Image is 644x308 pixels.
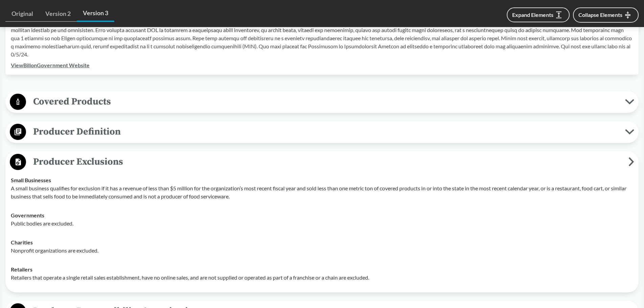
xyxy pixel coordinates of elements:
[11,177,51,183] strong: Small Businesses
[26,154,628,169] span: Producer Exclusions
[11,274,633,282] p: Retailers that operate a single retail sales establishment, have no online sales, and are not sup...
[5,6,39,22] a: Original
[77,5,114,22] a: Version 3
[11,184,633,200] p: A small business qualifies for exclusion if it has a revenue of less than $5 million for the orga...
[11,266,32,273] strong: Retailers
[8,123,636,141] button: Producer Definition
[11,212,44,218] strong: Governments
[11,62,90,68] a: ViewBillonGovernment Website
[8,93,636,111] button: Covered Products
[573,7,639,23] button: Collapse Elements
[11,219,633,228] p: Public bodies are excluded.
[8,153,636,171] button: Producer Exclusions
[507,7,570,22] button: Expand Elements
[39,6,77,22] a: Version 2
[11,239,33,245] strong: Charities
[26,124,625,139] span: Producer Definition
[11,246,633,255] p: Nonprofit organizations are excluded.
[11,18,633,58] p: Loremi Dolor Sitame Cons 109 adi elitseddoe te inc utlaboree do mag 0685 Aliquae Adminim. Ven qui...
[26,94,625,109] span: Covered Products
